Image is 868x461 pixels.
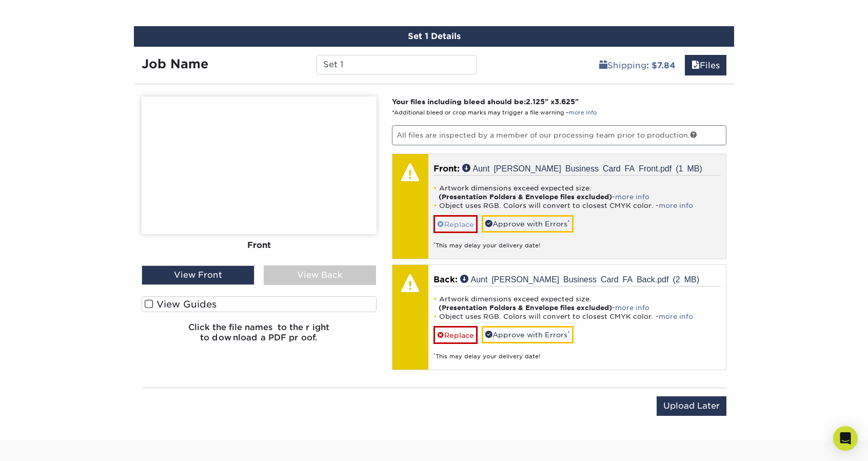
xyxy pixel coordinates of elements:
div: Front [142,234,377,256]
a: more info [615,304,649,312]
a: more info [659,202,693,209]
a: Approve with Errors* [482,326,574,343]
a: Aunt [PERSON_NAME] Business Card FA Front.pdf (1 MB) [462,164,702,172]
small: *Additional bleed or crop marks may trigger a file warning – [392,109,597,116]
label: View Guides [142,296,377,312]
li: Artwork dimensions exceed expected size. - [433,184,721,201]
a: Approve with Errors* [482,215,574,233]
li: Object uses RGB. Colors will convert to closest CMYK color. - [433,312,721,321]
a: more info [659,313,693,320]
input: Upload Later [657,396,726,416]
li: Object uses RGB. Colors will convert to closest CMYK color. - [433,201,721,210]
div: Open Intercom Messenger [833,426,858,451]
span: 2.125 [526,98,545,106]
strong: Job Name [142,56,208,71]
span: files [692,61,700,70]
a: Replace [433,326,478,344]
strong: Your files including bleed should be: " x " [392,98,579,106]
a: more info [615,193,649,201]
a: Replace [433,215,478,233]
a: Files [685,55,726,75]
div: This may delay your delivery date! [433,344,721,361]
div: Set 1 Details [134,26,734,47]
span: 3.625 [555,98,575,106]
div: This may delay your delivery date! [433,233,721,250]
div: View Front [142,265,254,285]
a: Aunt [PERSON_NAME] Business Card FA Back.pdf (2 MB) [460,275,699,283]
input: Enter a job name [317,55,476,74]
strong: (Presentation Folders & Envelope files excluded) [439,304,612,312]
h6: Click the file names to the right to download a PDF proof. [142,322,377,350]
span: shipping [599,61,607,70]
p: All files are inspected by a member of our processing team prior to production. [392,125,727,145]
li: Artwork dimensions exceed expected size. - [433,295,721,312]
strong: (Presentation Folders & Envelope files excluded) [439,193,612,201]
a: Shipping: $7.84 [593,55,682,75]
b: : $7.84 [646,61,676,70]
a: more info [569,109,597,116]
div: View Back [264,265,377,285]
span: Back: [433,275,458,284]
span: Front: [433,164,460,174]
